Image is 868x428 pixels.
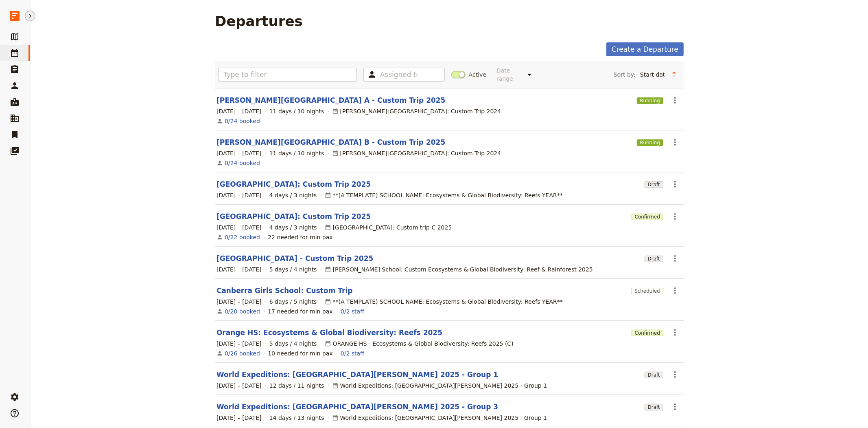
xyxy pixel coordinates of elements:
[216,107,262,115] span: [DATE] – [DATE]
[225,159,260,167] a: View the bookings for this departure
[216,265,262,274] span: [DATE] – [DATE]
[269,107,324,115] span: 11 days / 10 nights
[225,233,260,241] a: View the bookings for this departure
[268,233,333,241] div: 22 needed for min pax
[216,414,262,422] span: [DATE] – [DATE]
[380,70,418,79] input: Assigned to
[269,382,324,390] span: 12 days / 11 nights
[668,68,680,81] button: Change sort direction
[268,349,333,357] div: 10 needed for min pax
[216,137,445,147] a: [PERSON_NAME][GEOGRAPHIC_DATA] B - Custom Trip 2025
[631,288,663,294] span: Scheduled
[668,210,682,223] button: Actions
[216,191,262,199] span: [DATE] – [DATE]
[216,179,371,189] a: [GEOGRAPHIC_DATA]: Custom Trip 2025
[668,284,682,298] button: Actions
[636,68,668,81] select: Sort by:
[215,13,303,29] h1: Departures
[268,307,333,315] div: 17 needed for min pax
[218,68,357,82] input: Type to filter
[269,223,317,232] span: 4 days / 3 nights
[269,149,324,157] span: 11 days / 10 nights
[216,286,353,296] a: Canberra Girls School: Custom Trip
[216,328,442,338] a: Orange HS: Ecosystems & Global Biodiversity: Reefs 2025
[216,212,371,221] a: [GEOGRAPHIC_DATA]: Custom Trip 2025
[25,11,35,21] button: Hide menu
[341,349,364,357] a: 0/2 staff
[637,139,663,146] span: Running
[216,298,262,306] span: [DATE] – [DATE]
[216,370,498,379] a: World Expeditions: [GEOGRAPHIC_DATA][PERSON_NAME] 2025 - Group 1
[614,71,636,79] span: Sort by:
[632,214,663,220] span: Confirmed
[668,368,682,382] button: Actions
[269,298,317,306] span: 6 days / 5 nights
[216,95,446,105] a: [PERSON_NAME][GEOGRAPHIC_DATA] A - Custom Trip 2025
[325,298,563,306] div: **(A TEMPLATE) SCHOOL NAME: Ecosystems & Global Biodiversity: Reefs YEAR**
[225,349,260,357] a: View the bookings for this departure
[216,149,262,157] span: [DATE] – [DATE]
[216,340,262,348] span: [DATE] – [DATE]
[225,117,260,125] a: View the bookings for this departure
[325,191,563,199] div: **(A TEMPLATE) SCHOOL NAME: Ecosystems & Global Biodiversity: Reefs YEAR**
[269,414,324,422] span: 14 days / 13 nights
[668,252,682,265] button: Actions
[668,177,682,191] button: Actions
[645,256,663,262] span: Draft
[332,149,501,157] div: [PERSON_NAME][GEOGRAPHIC_DATA]: Custom Trip 2024
[637,97,663,104] span: Running
[216,382,262,390] span: [DATE] – [DATE]
[325,265,593,274] div: [PERSON_NAME] School: Custom Ecosystems & Global Biodiversity: Reef & Rainforest 2025
[325,223,452,232] div: [GEOGRAPHIC_DATA]: Custom trip C 2025
[469,71,486,79] span: Active
[325,340,514,348] div: ORANGE HS - Ecosystems & Global Biodiversity: Reefs 2025 (C)
[216,223,262,232] span: [DATE] – [DATE]
[645,404,663,410] span: Draft
[668,400,682,414] button: Actions
[332,107,501,115] div: [PERSON_NAME][GEOGRAPHIC_DATA]: Custom Trip 2024
[269,265,317,274] span: 5 days / 4 nights
[645,181,663,188] span: Draft
[332,414,547,422] div: World Expeditions: [GEOGRAPHIC_DATA][PERSON_NAME] 2025 - Group 1
[269,191,317,199] span: 4 days / 3 nights
[332,382,547,390] div: World Expeditions: [GEOGRAPHIC_DATA][PERSON_NAME] 2025 - Group 1
[645,372,663,378] span: Draft
[668,326,682,340] button: Actions
[341,307,364,315] a: 0/2 staff
[216,254,374,263] a: [GEOGRAPHIC_DATA] - Custom Trip 2025
[216,402,498,412] a: World Expeditions: [GEOGRAPHIC_DATA][PERSON_NAME] 2025 - Group 3
[269,340,317,348] span: 5 days / 4 nights
[606,42,684,56] a: Create a Departure
[225,307,260,315] a: View the bookings for this departure
[668,93,682,107] button: Actions
[632,330,663,336] span: Confirmed
[668,135,682,149] button: Actions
